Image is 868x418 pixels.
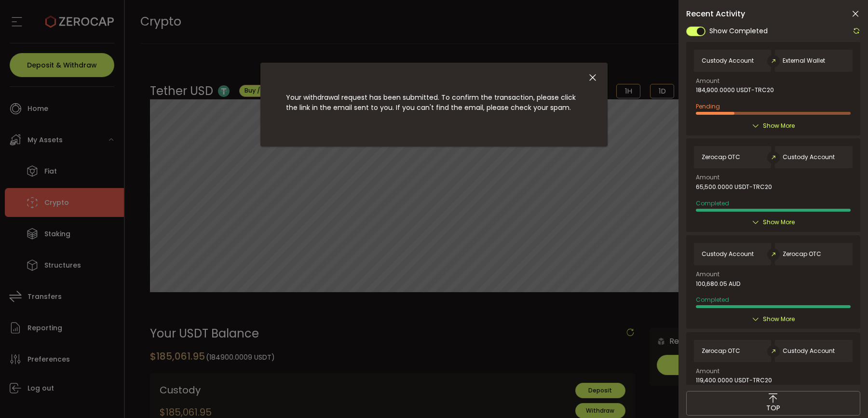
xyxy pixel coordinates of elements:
span: Show More [763,314,795,324]
span: Amount [696,175,719,180]
iframe: Chat Widget [820,372,868,418]
span: Show More [763,217,795,227]
span: Show More [763,121,795,131]
span: Amount [696,78,719,84]
span: Your withdrawal request has been submitted. To confirm the transaction, please click the link in ... [286,93,576,112]
span: 184,900.0000 USDT-TRC20 [696,87,774,94]
span: External Wallet [783,57,825,64]
span: Recent Activity [686,10,745,18]
span: TOP [766,403,780,413]
span: Zerocap OTC [702,154,740,161]
span: 65,500.0000 USDT-TRC20 [696,184,772,190]
span: Amount [696,271,719,277]
span: Custody Account [783,154,835,161]
span: Zerocap OTC [783,251,821,257]
span: Completed [696,296,729,304]
span: 100,680.05 AUD [696,281,740,287]
span: 119,400.0000 USDT-TRC20 [696,377,772,384]
span: Pending [696,102,720,110]
span: Custody Account [702,251,754,257]
span: Custody Account [702,57,754,64]
span: Zerocap OTC [702,348,740,354]
span: Custody Account [783,348,835,354]
span: Completed [696,199,729,207]
button: Close [587,72,598,83]
span: Show Completed [709,26,768,36]
span: Amount [696,368,719,374]
div: dialog [260,63,608,147]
